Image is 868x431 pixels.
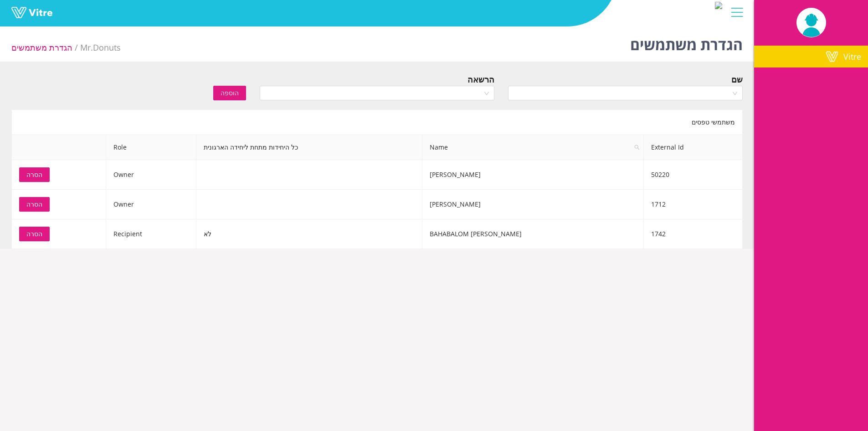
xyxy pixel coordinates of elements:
span: Name [422,135,643,160]
th: External Id [644,135,743,160]
span: 1712 [651,200,666,208]
div: משתמשי טפסים [11,109,743,135]
span: Owner [113,200,134,208]
td: לא [196,219,422,249]
td: [PERSON_NAME] [422,190,644,219]
span: Owner [113,170,134,179]
span: 1742 [651,229,666,238]
div: שם [731,73,743,86]
span: הסרה [26,199,42,209]
span: הסרה [26,170,42,180]
span: search [634,145,640,150]
img: UserPic.png [796,8,826,37]
div: הרשאה [467,73,494,86]
button: הסרה [19,227,50,241]
button: הסרה [19,167,50,182]
span: 396 [80,42,121,53]
td: BAHABALOM [PERSON_NAME] [422,219,644,249]
li: הגדרת משתמשים [11,41,80,54]
th: כל היחידות מתחת ליחידה הארגונית [196,135,422,160]
span: הסרה [26,229,42,239]
th: Role [106,135,196,160]
td: [PERSON_NAME] [422,160,644,190]
a: Vitre [754,46,868,68]
span: Recipient [113,229,142,238]
button: הוספה [213,86,246,100]
button: הסרה [19,197,50,212]
span: 50220 [651,170,669,179]
h1: הגדרת משתמשים [630,23,743,62]
span: search [631,135,643,160]
span: Vitre [843,51,861,62]
img: 63bc81e7-6da2-4be9-a766-b6d34d0145b3.png [715,2,722,9]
